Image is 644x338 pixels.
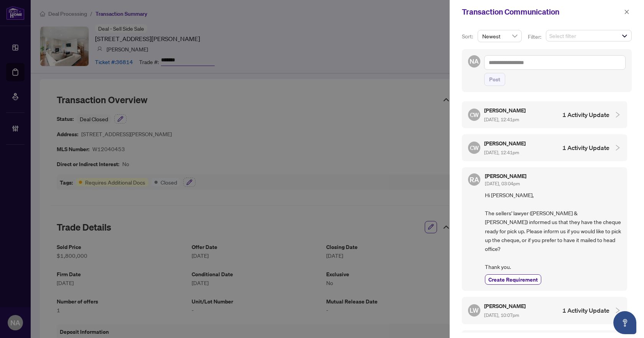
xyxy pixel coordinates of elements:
[484,117,519,122] span: [DATE], 12:41pm
[562,306,609,315] h4: 1 Activity Update
[462,6,622,18] div: Transaction Communication
[624,9,629,15] span: close
[614,111,621,118] span: collapsed
[488,275,538,284] span: Create Requirement
[470,56,479,66] span: NA
[462,32,475,41] p: Sort:
[562,110,609,119] h4: 1 Activity Update
[528,33,542,41] p: Filter:
[484,150,519,155] span: [DATE], 12:41pm
[485,181,520,186] span: [DATE], 03:04pm
[484,73,505,86] button: Post
[470,110,479,119] span: CW
[485,274,541,285] button: Create Requirement
[470,174,479,185] span: RA
[462,134,627,161] div: CW[PERSON_NAME] [DATE], 12:41pm1 Activity Update
[462,297,627,324] div: LW[PERSON_NAME] [DATE], 10:07pm1 Activity Update
[614,144,621,151] span: collapsed
[484,312,519,318] span: [DATE], 10:07pm
[482,30,517,42] span: Newest
[485,191,621,271] span: Hi [PERSON_NAME], The sellers' lawyer ([PERSON_NAME] & [PERSON_NAME]) informed us that they have ...
[484,106,527,115] h5: [PERSON_NAME]
[484,139,527,148] h5: [PERSON_NAME]
[613,311,636,334] button: Open asap
[470,143,479,152] span: CW
[485,173,526,179] h5: [PERSON_NAME]
[562,143,609,152] h4: 1 Activity Update
[462,101,627,128] div: CW[PERSON_NAME] [DATE], 12:41pm1 Activity Update
[470,305,479,315] span: LW
[614,307,621,314] span: collapsed
[484,302,527,310] h5: [PERSON_NAME]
